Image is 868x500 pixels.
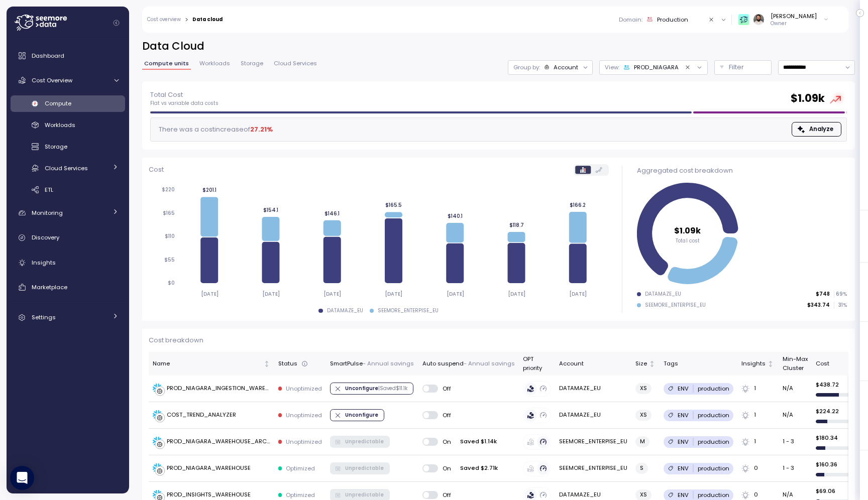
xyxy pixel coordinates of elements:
[45,143,67,151] span: Storage
[508,291,525,297] tspan: [DATE]
[778,402,811,429] td: N/A
[631,352,660,376] th: SizeNot sorted
[675,224,701,236] tspan: $1.09k
[199,61,230,66] span: Workloads
[707,15,716,24] button: Clear value
[555,455,631,482] td: SEEMORE_ENTERPISE_EU
[167,384,270,393] div: PROD_NIAGARA_INGESTION_WAREHOUSE
[698,438,729,446] p: production
[32,52,64,60] span: Dashboard
[11,160,125,176] a: Cloud Services
[792,122,841,137] button: Analyze
[385,202,402,208] tspan: $165.5
[634,63,679,71] div: PROD_NIAGARA
[330,359,414,368] div: SmartPulse
[569,291,587,297] tspan: [DATE]
[555,429,631,455] td: SEEMORE_ENTERPISE_EU
[771,12,817,20] div: [PERSON_NAME]
[286,438,322,446] p: Unoptimized
[32,283,67,291] span: Marketplace
[448,213,463,219] tspan: $140.1
[637,166,847,176] div: Aggregated cost breakdown
[816,359,864,368] div: Cost
[167,437,270,446] div: PROD_NIAGARA_WAREHOUSE_ARCH
[164,257,175,263] tspan: $55
[741,464,774,473] div: 0
[741,384,774,393] div: 1
[345,383,407,394] span: Unconfigure
[385,291,402,297] tspan: [DATE]
[834,291,846,298] p: 69 %
[570,202,586,208] tspan: $166.2
[11,253,125,273] a: Insights
[678,411,689,419] p: ENV
[324,210,340,217] tspan: $146.1
[142,39,855,54] h2: Data Cloud
[165,233,175,239] tspan: $110
[32,259,56,267] span: Insights
[741,411,774,420] div: 1
[678,491,689,499] p: ENV
[144,61,189,66] span: Compute units
[676,237,700,243] tspan: Total cost
[167,411,236,420] div: COST_TREND_ANALYZER
[11,139,125,155] a: Storage
[11,181,125,198] a: ETL
[185,17,188,23] div: >
[648,360,656,367] div: Not sorted
[11,277,125,297] a: Marketplace
[678,385,689,393] p: ENV
[202,187,216,193] tspan: $201.1
[698,464,729,472] p: production
[192,17,223,22] div: Data cloud
[286,491,315,499] p: Optimized
[559,359,627,368] div: Account
[262,291,280,297] tspan: [DATE]
[698,491,729,499] p: production
[110,19,123,27] button: Collapse navigation
[753,14,764,25] img: ACg8ocLskjvUhBDgxtSFCRx4ztb74ewwa1VrVEuDBD_Ho1mrTsQB-QE=s96-c
[363,359,414,368] p: - Annual savings
[664,359,733,368] div: Tags
[149,165,164,175] p: Cost
[330,383,413,395] button: Unconfigure |Saved$11.1k
[286,385,322,393] p: Unoptimized
[645,302,706,309] div: SEEMORE_ENTERPISE_EU
[605,63,619,71] p: View :
[422,359,515,368] div: Auto suspend
[640,489,647,500] span: XS
[554,63,578,71] div: Account
[438,385,452,393] span: Off
[250,124,273,135] div: 27.21 %
[438,491,452,499] span: Off
[678,464,689,472] p: ENV
[286,464,315,472] p: Optimized
[162,186,175,193] tspan: $220
[645,291,681,298] div: DATAMAZE_EU
[635,359,647,368] div: Size
[378,307,439,314] div: SEEMORE_ENTERPISE_EU
[778,429,811,455] td: 1 - 3
[327,307,363,314] div: DATAMAZE_EU
[263,207,278,213] tspan: $154.1
[45,186,53,194] span: ETL
[149,352,274,376] th: NameNot sorted
[286,411,322,419] p: Unoptimized
[167,464,251,473] div: PROD_NIAGARA_WAREHOUSE
[698,411,729,419] p: production
[767,360,774,367] div: Not sorted
[778,455,811,482] td: 1 - 3
[678,438,689,446] p: ENV
[438,464,452,472] span: On
[640,463,643,473] span: S
[330,409,384,421] button: Unconfigure
[657,16,688,24] div: Production
[791,91,825,106] h2: $ 1.09k
[513,63,540,71] p: Group by:
[167,490,251,499] div: PROD_INSIGHTS_WAREHOUSE
[816,291,830,298] p: $748
[741,437,774,446] div: 1
[741,490,774,499] div: 0
[771,20,817,27] p: Owner
[738,14,749,25] img: 65f98ecb31a39d60f1f315eb.PNG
